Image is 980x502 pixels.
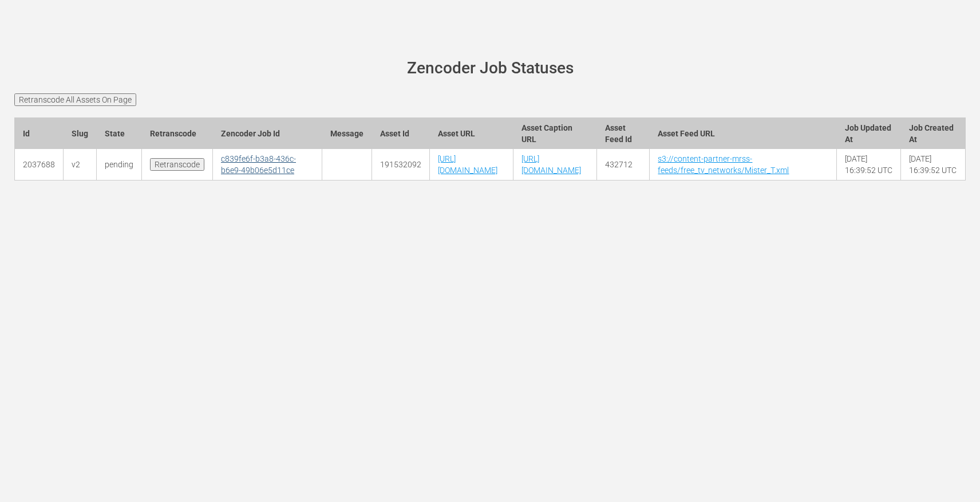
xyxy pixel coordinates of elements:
td: [DATE] 16:39:52 UTC [837,149,901,181]
th: State [97,117,142,149]
th: Id [15,117,64,149]
th: Zencoder Job Id [213,117,322,149]
th: Asset URL [429,117,513,149]
input: Retranscode All Assets On Page [14,93,136,106]
th: Asset Caption URL [513,117,596,149]
h1: Zencoder Job Statuses [30,60,950,77]
td: 432712 [596,149,650,181]
th: Job Updated At [837,117,901,149]
th: Job Created At [901,117,966,149]
td: [DATE] 16:39:52 UTC [901,149,966,181]
a: [URL][DOMAIN_NAME] [521,154,581,175]
th: Message [322,117,372,149]
th: Slug [64,117,97,149]
a: s3://content-partner-mrss-feeds/free_tv_networks/Mister_T.xml [658,154,789,175]
td: pending [97,149,142,181]
input: Retranscode [150,158,204,171]
td: 191532092 [372,149,429,181]
td: v2 [64,149,97,181]
th: Asset Feed Id [596,117,650,149]
a: c839fe6f-b3a8-436c-b6e9-49b06e5d11ce [221,154,296,175]
th: Asset Id [372,117,429,149]
th: Asset Feed URL [650,117,837,149]
td: 2037688 [15,149,64,181]
th: Retranscode [142,117,213,149]
a: [URL][DOMAIN_NAME] [438,154,497,175]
